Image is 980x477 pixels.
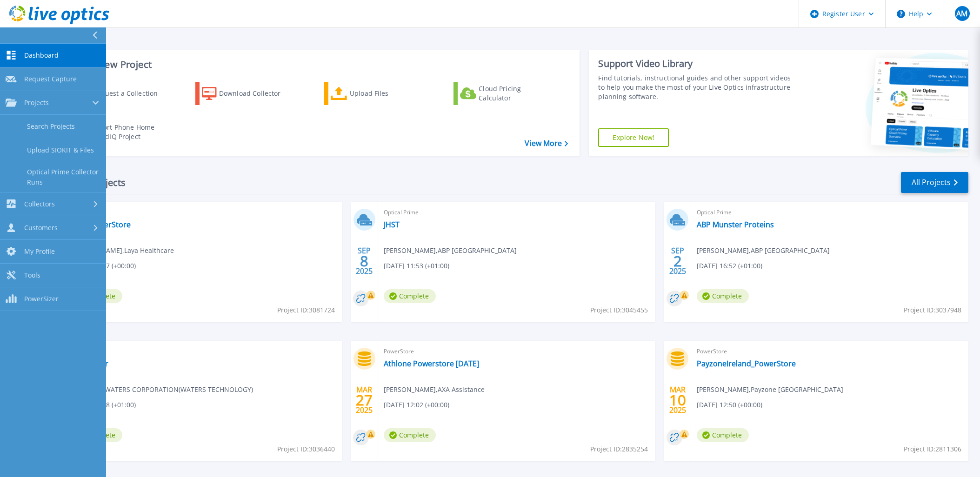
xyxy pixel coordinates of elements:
a: Request a Collection [66,82,170,105]
span: Complete [697,428,749,442]
span: Request Capture [24,75,77,83]
a: Explore Now! [598,128,669,147]
span: Project ID: 2835254 [590,444,648,454]
span: PowerStore [697,346,963,357]
a: ABP Munster Proteins [697,220,774,229]
span: [DATE] 12:02 (+00:00) [384,400,449,410]
span: My Profile [24,247,55,256]
span: PowerStore [384,346,650,357]
a: Athlone Powerstore [DATE] [384,359,479,368]
span: [PERSON_NAME] , ABP [GEOGRAPHIC_DATA] [384,245,517,256]
span: 27 [356,396,373,404]
span: [PERSON_NAME] , AXA Assistance [384,384,485,395]
div: Cloud Pricing Calculator [479,84,553,103]
span: Projects [24,99,49,107]
div: SEP 2025 [355,244,373,278]
div: Support Video Library [598,58,793,70]
div: Import Phone Home CloudIQ Project [91,123,164,141]
a: Upload Files [324,82,428,105]
span: Project ID: 3036440 [277,444,335,454]
a: PayzoneIreland_PowerStore [697,359,796,368]
span: 2 [673,257,682,265]
div: Upload Files [350,84,424,103]
span: PowerStore [70,207,336,218]
span: [DATE] 16:52 (+01:00) [697,261,762,271]
span: PowerSizer [24,295,59,303]
span: [DATE] 11:53 (+01:00) [384,261,449,271]
div: MAR 2025 [669,383,687,417]
a: Download Collector [195,82,299,105]
span: Customers [24,224,58,232]
div: Request a Collection [93,84,167,103]
span: 10 [669,396,686,404]
span: Optical Prime [384,207,650,218]
span: Dashboard [24,51,59,60]
span: Project ID: 3045455 [590,305,648,315]
h3: Start a New Project [66,60,568,70]
a: View More [525,139,568,148]
span: AM [956,10,967,17]
span: Complete [697,289,749,303]
span: Project ID: 3037948 [904,305,961,315]
a: All Projects [901,172,968,193]
span: Project ID: 3081724 [277,305,335,315]
span: [PERSON_NAME] , Payzone [GEOGRAPHIC_DATA] [697,384,843,395]
div: SEP 2025 [669,244,687,278]
a: JHST [384,220,400,229]
span: Sys Admin , WATERS CORPORATION(WATERS TECHNOLOGY) [70,384,253,395]
a: Cloud Pricing Calculator [453,82,557,105]
span: [DATE] 12:50 (+00:00) [697,400,762,410]
span: [PERSON_NAME] , Laya Healthcare [70,245,174,256]
span: Collectors [24,200,55,208]
span: 8 [360,257,368,265]
div: MAR 2025 [355,383,373,417]
span: Complete [384,428,436,442]
span: Optical Prime [70,346,336,357]
span: [PERSON_NAME] , ABP [GEOGRAPHIC_DATA] [697,245,830,256]
div: Download Collector [219,84,293,103]
span: Optical Prime [697,207,963,218]
span: Project ID: 2811306 [904,444,961,454]
span: Complete [384,289,436,303]
span: Tools [24,271,40,279]
div: Find tutorials, instructional guides and other support videos to help you make the most of your L... [598,73,793,101]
